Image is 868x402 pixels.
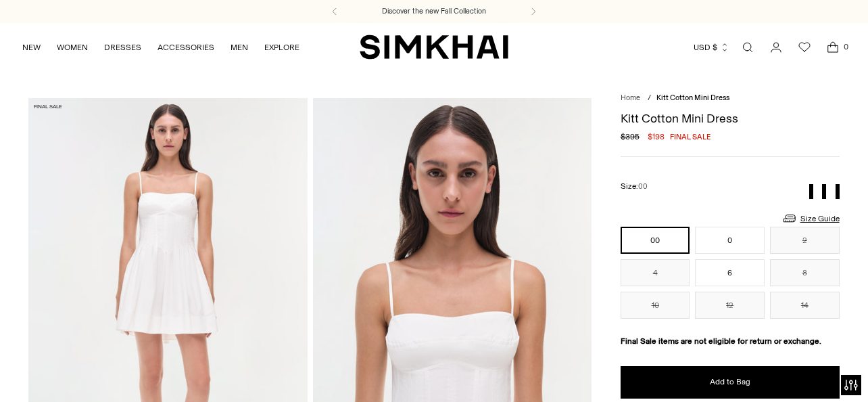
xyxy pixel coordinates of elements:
a: Size Guide [781,210,840,227]
label: Size: [621,180,648,193]
a: Open cart modal [819,34,846,61]
button: USD $ [694,32,729,62]
button: 4 [621,259,690,286]
span: Kitt Cotton Mini Dress [656,93,729,102]
button: 0 [695,227,765,254]
h1: Kitt Cotton Mini Dress [621,112,840,125]
a: Home [621,93,640,102]
button: 2 [770,227,840,254]
a: Go to the account page [763,34,790,61]
a: Wishlist [791,34,818,61]
span: $198 [648,131,665,143]
a: Discover the new Fall Collection [382,6,486,17]
button: 8 [770,259,840,286]
a: WOMEN [57,32,88,62]
span: 00 [638,182,648,191]
a: EXPLORE [264,32,299,62]
a: DRESSES [104,32,141,62]
button: 10 [621,292,690,319]
a: MEN [231,32,248,62]
strong: Final Sale items are not eligible for return or exchange. [621,336,821,346]
button: 14 [770,292,840,319]
a: Open search modal [734,34,761,61]
nav: breadcrumbs [621,93,840,104]
div: / [648,93,651,104]
a: ACCESSORIES [158,32,214,62]
button: 6 [695,259,765,286]
button: 00 [621,227,690,254]
span: 0 [840,41,852,53]
s: $395 [621,131,640,143]
a: SIMKHAI [360,34,508,60]
button: Add to Bag [621,366,840,399]
a: NEW [22,32,41,62]
span: Add to Bag [710,376,750,388]
button: 12 [695,292,765,319]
